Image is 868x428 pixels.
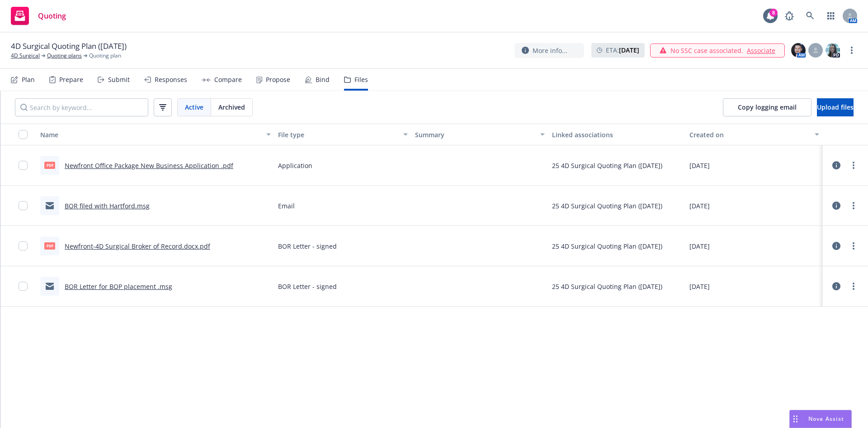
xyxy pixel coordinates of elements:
[7,3,70,29] a: Quoting
[552,130,682,139] div: Linked associations
[808,415,844,423] span: Nova Assist
[846,45,857,56] a: more
[22,76,35,83] div: Plan
[19,241,28,250] input: Toggle Row Selected
[790,410,801,428] div: Drag to move
[278,161,312,170] span: Application
[44,162,55,168] span: pdf
[411,124,548,145] button: Summary
[552,201,662,211] div: 25 4D Surgical Quoting Plan ([DATE])
[747,46,775,55] a: Associate
[89,52,121,60] span: Quoting plan
[606,45,639,55] span: ETA :
[108,76,130,83] div: Submit
[552,241,662,251] div: 25 4D Surgical Quoting Plan ([DATE])
[817,98,854,116] button: Upload files
[848,160,859,171] a: more
[65,161,233,170] a: Newfront Office Package New Business Application .pdf
[278,201,295,211] span: Email
[548,124,685,145] button: Linked associations
[689,161,710,170] span: [DATE]
[65,202,150,210] a: BOR filed with Hartford.msg
[59,76,83,83] div: Prepare
[848,240,859,251] a: more
[723,98,811,116] button: Copy logging email
[552,282,662,291] div: 25 4D Surgical Quoting Plan ([DATE])
[780,7,798,25] a: Report a Bug
[514,43,584,58] button: More info...
[817,103,854,111] span: Upload files
[791,43,806,58] img: photo
[266,76,290,83] div: Propose
[278,241,337,251] span: BOR Letter - signed
[316,76,330,83] div: Bind
[185,102,203,112] span: Active
[37,124,274,145] button: Name
[848,200,859,211] a: more
[218,102,245,112] span: Archived
[155,76,187,83] div: Responses
[533,46,567,55] span: More info...
[40,130,261,139] div: Name
[15,98,148,116] input: Search by keyword...
[670,46,743,55] span: No SSC case associated.
[214,76,242,83] div: Compare
[19,130,28,139] input: Select all
[38,12,66,19] span: Quoting
[354,76,368,83] div: Files
[789,410,852,428] button: Nova Assist
[19,161,28,170] input: Toggle Row Selected
[801,7,819,25] a: Search
[619,46,639,54] strong: [DATE]
[738,103,797,111] span: Copy logging email
[47,52,82,60] a: Quoting plans
[65,242,210,250] a: Newfront-4D Surgical Broker of Record.docx.pdf
[11,52,40,60] a: 4D Surgical
[689,201,710,211] span: [DATE]
[822,7,840,25] a: Switch app
[274,124,411,145] button: File type
[65,282,172,291] a: BOR Letter for BOP placement .msg
[826,43,840,58] img: photo
[552,161,662,170] div: 25 4D Surgical Quoting Plan ([DATE])
[848,281,859,292] a: more
[689,130,809,139] div: Created on
[769,9,778,17] div: 8
[278,130,398,139] div: File type
[689,241,710,251] span: [DATE]
[689,282,710,291] span: [DATE]
[19,201,28,210] input: Toggle Row Selected
[11,41,127,52] span: 4D Surgical Quoting Plan ([DATE])
[44,242,55,249] span: pdf
[278,282,337,291] span: BOR Letter - signed
[686,124,823,145] button: Created on
[415,130,535,139] div: Summary
[19,282,28,291] input: Toggle Row Selected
